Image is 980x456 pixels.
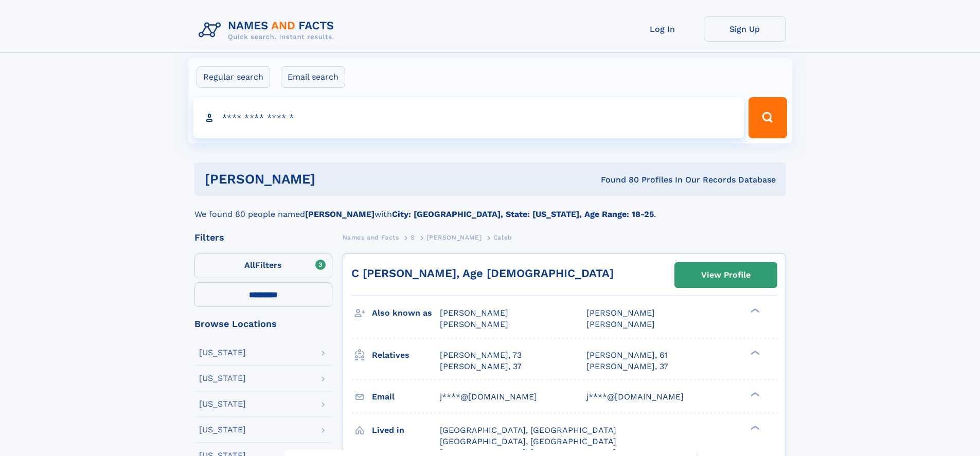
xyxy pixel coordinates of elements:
[426,234,482,241] span: [PERSON_NAME]
[392,209,654,219] b: City: [GEOGRAPHIC_DATA], State: [US_STATE], Age Range: 18-25
[194,196,786,221] div: We found 80 people named with .
[194,16,343,44] img: Logo Names and Facts
[351,267,614,280] a: C [PERSON_NAME], Age [DEMOGRAPHIC_DATA]
[426,231,482,244] a: [PERSON_NAME]
[440,425,616,435] span: [GEOGRAPHIC_DATA], [GEOGRAPHIC_DATA]
[372,304,440,322] h3: Also known as
[440,436,616,446] span: [GEOGRAPHIC_DATA], [GEOGRAPHIC_DATA]
[749,97,787,138] button: Search Button
[675,263,777,287] a: View Profile
[194,319,332,329] div: Browse Locations
[458,174,776,186] div: Found 80 Profiles In Our Records Database
[748,307,760,314] div: ❯
[194,253,332,278] label: Filters
[440,319,508,329] span: [PERSON_NAME]
[199,400,246,408] div: [US_STATE]
[440,361,522,372] a: [PERSON_NAME], 37
[748,349,760,356] div: ❯
[305,209,375,219] b: [PERSON_NAME]
[194,233,332,242] div: Filters
[199,374,246,382] div: [US_STATE]
[748,391,760,397] div: ❯
[586,361,668,372] a: [PERSON_NAME], 37
[199,426,246,434] div: [US_STATE]
[411,231,415,244] a: S
[372,346,440,364] h3: Relatives
[493,234,512,241] span: Caleb
[586,319,655,329] span: [PERSON_NAME]
[701,263,751,287] div: View Profile
[586,350,668,361] a: [PERSON_NAME], 61
[586,308,655,318] span: [PERSON_NAME]
[199,349,246,357] div: [US_STATE]
[193,97,744,138] input: search input
[440,308,508,318] span: [PERSON_NAME]
[372,388,440,406] h3: Email
[748,424,760,431] div: ❯
[621,16,704,42] a: Log In
[343,231,399,244] a: Names and Facts
[411,234,415,241] span: S
[244,260,255,270] span: All
[704,16,786,42] a: Sign Up
[281,66,345,88] label: Email search
[440,350,522,361] a: [PERSON_NAME], 73
[197,66,270,88] label: Regular search
[205,173,458,186] h1: [PERSON_NAME]
[372,422,440,439] h3: Lived in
